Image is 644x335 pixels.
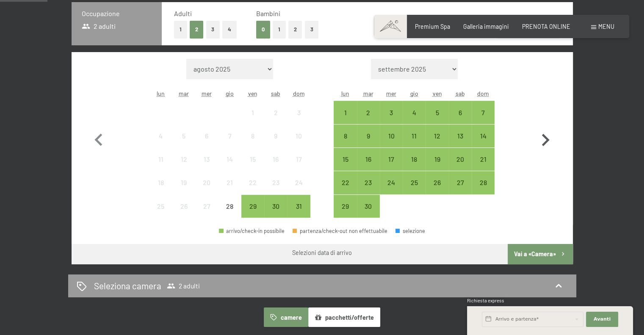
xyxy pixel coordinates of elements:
[219,179,240,200] div: 21
[264,171,287,194] div: arrivo/check-in non effettuabile
[449,101,472,124] div: arrivo/check-in possibile
[334,125,357,147] div: arrivo/check-in possibile
[449,125,472,147] div: arrivo/check-in possibile
[271,90,280,97] abbr: sabato
[334,195,357,218] div: arrivo/check-in possibile
[265,156,286,177] div: 16
[357,195,380,218] div: Tue Sep 30 2025
[358,179,379,200] div: 23
[157,90,165,97] abbr: lunedì
[195,171,218,194] div: Wed Aug 20 2025
[288,21,302,38] button: 2
[380,125,403,147] div: Wed Sep 10 2025
[334,156,356,177] div: 15
[472,148,495,171] div: arrivo/check-in possibile
[450,179,471,200] div: 27
[195,148,218,171] div: Wed Aug 13 2025
[473,179,494,200] div: 28
[598,23,614,30] span: Menu
[287,101,310,124] div: arrivo/check-in non effettuabile
[305,21,319,38] button: 3
[242,156,263,177] div: 15
[473,109,494,130] div: 7
[308,307,380,327] button: pacchetti/offerte
[264,195,287,218] div: Sat Aug 30 2025
[334,171,357,194] div: Mon Sep 22 2025
[264,101,287,124] div: arrivo/check-in non effettuabile
[522,23,570,30] a: PRENOTA ONLINE
[248,90,257,97] abbr: venerdì
[381,179,402,200] div: 24
[287,171,310,194] div: Sun Aug 24 2025
[426,156,448,177] div: 19
[403,101,426,124] div: Thu Sep 04 2025
[226,90,234,97] abbr: giovedì
[287,195,310,218] div: Sun Aug 31 2025
[172,171,195,194] div: Tue Aug 19 2025
[380,171,403,194] div: arrivo/check-in possibile
[334,101,357,124] div: arrivo/check-in possibile
[358,156,379,177] div: 16
[196,203,217,224] div: 27
[190,21,204,38] button: 2
[218,125,241,147] div: Thu Aug 07 2025
[172,148,195,171] div: arrivo/check-in non effettuabile
[334,109,356,130] div: 1
[404,156,425,177] div: 18
[195,125,218,147] div: arrivo/check-in non effettuabile
[449,171,472,194] div: Sat Sep 27 2025
[149,171,172,194] div: Mon Aug 18 2025
[242,109,263,130] div: 1
[357,125,380,147] div: Tue Sep 09 2025
[195,171,218,194] div: arrivo/check-in non effettuabile
[256,21,270,38] button: 0
[149,125,172,147] div: Mon Aug 04 2025
[473,133,494,154] div: 14
[195,195,218,218] div: arrivo/check-in non effettuabile
[403,148,426,171] div: Thu Sep 18 2025
[433,90,442,97] abbr: venerdì
[273,21,286,38] button: 1
[195,148,218,171] div: arrivo/check-in non effettuabile
[256,9,280,17] span: Bambini
[242,179,263,200] div: 22
[172,195,195,218] div: Tue Aug 26 2025
[334,179,356,200] div: 22
[241,125,264,147] div: arrivo/check-in non effettuabile
[404,179,425,200] div: 25
[472,171,495,194] div: Sun Sep 28 2025
[426,171,448,194] div: arrivo/check-in possibile
[196,133,217,154] div: 6
[426,148,448,171] div: Fri Sep 19 2025
[150,133,171,154] div: 4
[241,171,264,194] div: arrivo/check-in non effettuabile
[202,90,212,97] abbr: mercoledì
[218,171,241,194] div: arrivo/check-in non effettuabile
[179,90,189,97] abbr: martedì
[472,148,495,171] div: Sun Sep 21 2025
[450,133,471,154] div: 13
[219,228,285,234] div: arrivo/check-in possibile
[508,244,572,264] button: Vai a «Camera»
[222,21,237,38] button: 4
[265,179,286,200] div: 23
[167,282,200,290] span: 2 adulti
[218,125,241,147] div: arrivo/check-in non effettuabile
[473,156,494,177] div: 21
[149,195,172,218] div: Mon Aug 25 2025
[172,195,195,218] div: arrivo/check-in non effettuabile
[426,125,448,147] div: arrivo/check-in possibile
[415,23,450,30] a: Premium Spa
[218,195,241,218] div: arrivo/check-in non effettuabile
[334,203,356,224] div: 29
[403,171,426,194] div: Thu Sep 25 2025
[403,125,426,147] div: arrivo/check-in possibile
[403,101,426,124] div: arrivo/check-in possibile
[357,171,380,194] div: arrivo/check-in possibile
[264,307,308,327] button: camere
[264,195,287,218] div: arrivo/check-in possibile
[288,109,309,130] div: 3
[265,109,286,130] div: 2
[426,101,448,124] div: Fri Sep 05 2025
